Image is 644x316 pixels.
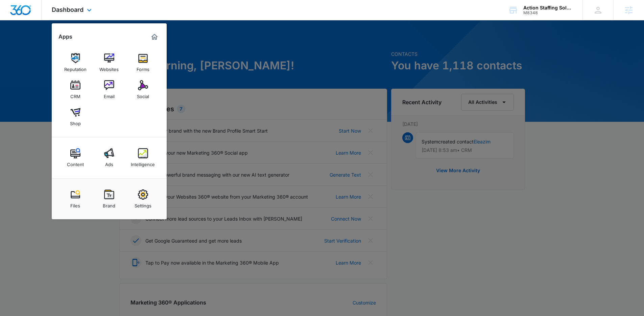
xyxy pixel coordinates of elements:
div: CRM [70,90,80,99]
a: Marketing 360® Dashboard [149,31,160,42]
a: Files [63,186,88,212]
a: Settings [130,186,156,212]
a: Email [96,77,122,103]
div: account name [523,5,573,10]
div: Intelligence [131,158,155,167]
a: Content [63,145,88,171]
a: Shop [63,104,88,130]
div: Reputation [64,63,87,72]
div: Brand [103,200,115,208]
a: Ads [96,145,122,171]
div: account id [523,10,573,15]
div: Content [67,158,84,167]
div: Ads [105,158,113,167]
div: Settings [135,200,151,208]
a: Social [130,77,156,103]
div: Email [104,90,115,99]
a: Websites [96,50,122,75]
a: Intelligence [130,145,156,171]
span: Dashboard [52,6,84,13]
div: Forms [137,63,149,72]
a: Reputation [63,50,88,75]
div: Files [70,200,80,208]
div: Websites [99,63,119,72]
div: Social [137,90,149,99]
a: Forms [130,50,156,75]
h2: Apps [58,33,72,40]
a: Brand [96,186,122,212]
div: Shop [70,117,81,126]
a: CRM [63,77,88,103]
